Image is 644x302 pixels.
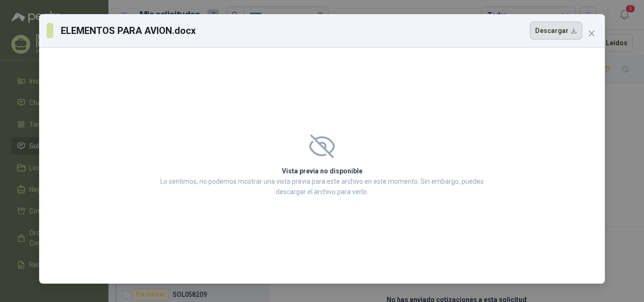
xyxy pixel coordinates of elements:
[157,166,487,176] h2: Vista previa no disponible
[157,176,487,197] p: Lo sentimos, no podemos mostrar una vista previa para este archivo en este momento. Sin embargo, ...
[530,22,582,40] button: Descargar
[584,26,599,41] button: Close
[61,24,197,38] h3: ELEMENTOS PARA AVION.docx
[588,30,595,37] span: close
